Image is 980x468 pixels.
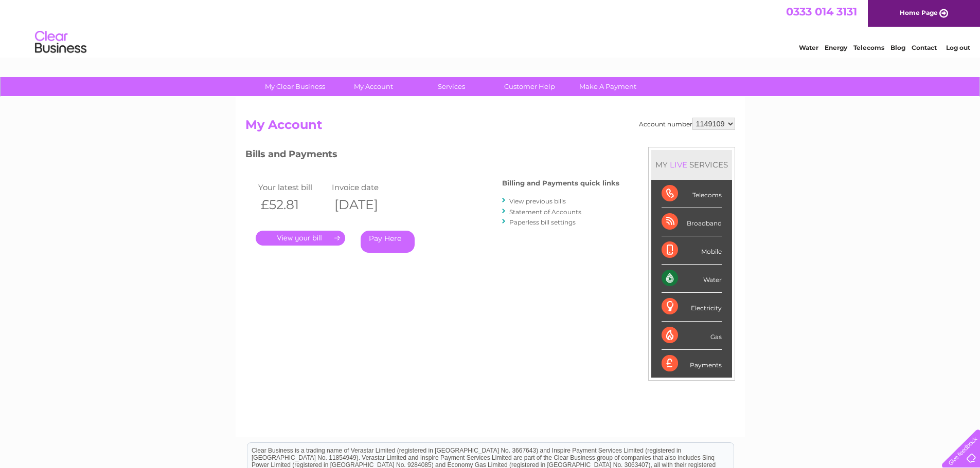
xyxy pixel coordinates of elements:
[245,118,735,137] h2: My Account
[247,6,734,50] div: Clear Business is a trading name of Verastar Limited (registered in [GEOGRAPHIC_DATA] No. 3667643...
[890,44,905,51] a: Blog
[946,44,970,51] a: Log out
[509,197,566,205] a: View previous bills
[256,180,330,194] td: Your latest bill
[253,77,337,96] a: My Clear Business
[565,77,650,96] a: Make A Payment
[662,265,722,293] div: Water
[662,208,722,236] div: Broadband
[487,77,572,96] a: Customer Help
[331,77,416,96] a: My Account
[34,27,87,58] img: logo.png
[329,180,403,194] td: Invoice date
[662,322,722,350] div: Gas
[786,5,857,18] a: 0333 014 3131
[361,231,415,253] a: Pay Here
[799,44,818,51] a: Water
[912,44,937,51] a: Contact
[245,147,619,165] h3: Bills and Payments
[329,194,403,215] th: [DATE]
[662,180,722,208] div: Telecoms
[662,293,722,321] div: Electricity
[853,44,884,51] a: Telecoms
[256,231,345,246] a: .
[825,44,847,51] a: Energy
[509,208,581,216] a: Statement of Accounts
[668,160,689,170] div: LIVE
[662,236,722,265] div: Mobile
[639,118,735,130] div: Account number
[409,77,494,96] a: Services
[662,350,722,378] div: Payments
[651,150,732,179] div: MY SERVICES
[502,179,619,187] h4: Billing and Payments quick links
[509,218,576,226] a: Paperless bill settings
[256,194,330,215] th: £52.81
